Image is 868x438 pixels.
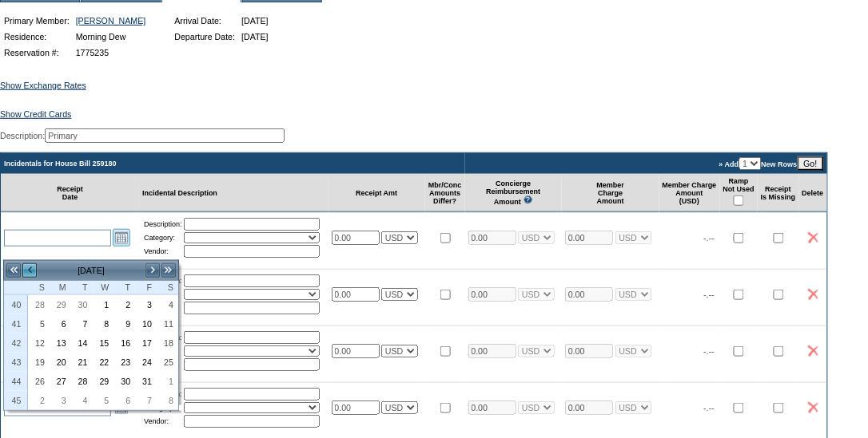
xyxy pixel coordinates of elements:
[6,262,22,278] a: <<
[425,174,465,212] td: Mbr/Conc Amounts Differ?
[71,372,93,391] td: Tuesday, October 28, 2025
[465,174,563,212] td: Concierge Reimbursement Amount
[135,372,157,391] td: Friday, October 31, 2025
[4,372,28,391] th: 44
[50,295,71,314] td: Monday, September 29, 2025
[136,315,156,333] a: 10
[50,353,70,371] a: 20
[22,262,38,278] a: <
[94,373,113,390] a: 29
[135,391,157,410] td: Friday, November 07, 2025
[114,296,134,314] a: 2
[157,372,178,391] td: Saturday, November 01, 2025
[808,402,818,413] img: icon_delete2.gif
[144,232,182,243] td: Category:
[93,314,114,333] td: Wednesday, October 08, 2025
[93,372,114,391] td: Wednesday, October 29, 2025
[704,346,715,356] span: -.--
[72,296,92,314] a: 30
[808,232,818,243] img: icon_delete2.gif
[50,296,70,314] a: 29
[4,353,28,372] th: 43
[29,392,49,409] a: 2
[161,262,177,278] a: >>
[157,295,178,314] td: Saturday, October 04, 2025
[659,174,720,212] td: Member Charge Amount (USD)
[172,30,237,44] td: Departure Date:
[704,290,715,299] span: -.--
[71,295,93,314] td: Tuesday, September 30, 2025
[798,156,824,171] input: Go!
[135,295,157,314] td: Friday, October 03, 2025
[808,345,818,357] img: icon_delete2.gif
[2,45,72,60] td: Reservation #:
[50,334,70,352] a: 13
[157,314,178,333] td: Saturday, October 11, 2025
[29,373,49,390] a: 26
[93,281,114,295] th: Wednesday
[28,353,50,372] td: Sunday, October 19, 2025
[157,333,178,353] td: Saturday, October 18, 2025
[562,174,659,212] td: Member Charge Amount
[50,333,71,353] td: Monday, October 13, 2025
[113,372,135,391] td: Thursday, October 30, 2025
[135,333,157,353] td: Friday, October 17, 2025
[28,372,50,391] td: Sunday, October 26, 2025
[157,281,178,295] th: Saturday
[4,314,28,333] th: 41
[72,392,92,409] a: 4
[136,353,156,371] a: 24
[71,314,93,333] td: Tuesday, October 07, 2025
[465,153,827,174] td: » Add New Rows
[799,174,827,212] td: Delete
[4,333,28,353] th: 42
[114,334,134,352] a: 16
[524,195,533,204] img: questionMark_lightBlue.gif
[157,334,177,352] a: 18
[704,403,715,412] span: -.--
[113,353,135,372] td: Thursday, October 23, 2025
[157,373,177,390] a: 1
[328,174,426,212] td: Receipt Amt
[76,16,146,26] a: [PERSON_NAME]
[74,30,149,44] td: Morning Dew
[136,392,156,409] a: 7
[114,315,134,333] a: 9
[29,296,49,314] a: 28
[157,391,178,410] td: Saturday, November 08, 2025
[94,334,113,352] a: 15
[94,315,113,333] a: 8
[157,353,178,372] td: Saturday, October 25, 2025
[93,295,114,314] td: Wednesday, October 01, 2025
[50,372,71,391] td: Monday, October 27, 2025
[114,353,134,371] a: 23
[4,391,28,410] th: 45
[28,314,50,333] td: Sunday, October 05, 2025
[1,174,139,212] td: Receipt Date
[157,353,177,371] a: 25
[71,281,93,295] th: Tuesday
[144,415,182,428] td: Vendor:
[74,45,149,60] td: 1775235
[113,314,135,333] td: Thursday, October 09, 2025
[1,153,465,174] td: Incidentals for House Bill 259180
[758,174,799,212] td: Receipt Is Missing
[38,262,145,279] td: [DATE]
[144,218,182,231] td: Description:
[94,353,113,371] a: 22
[113,333,135,353] td: Thursday, October 16, 2025
[808,289,818,300] img: icon_delete2.gif
[144,245,182,258] td: Vendor:
[94,296,113,314] a: 1
[4,295,28,314] th: 40
[704,233,715,243] span: -.--
[72,315,92,333] a: 7
[72,373,92,390] a: 28
[113,281,135,295] th: Thursday
[71,353,93,372] td: Tuesday, October 21, 2025
[135,281,157,295] th: Friday
[114,392,134,409] a: 6
[50,391,71,410] td: Monday, November 03, 2025
[136,296,156,314] a: 3
[28,281,50,295] th: Sunday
